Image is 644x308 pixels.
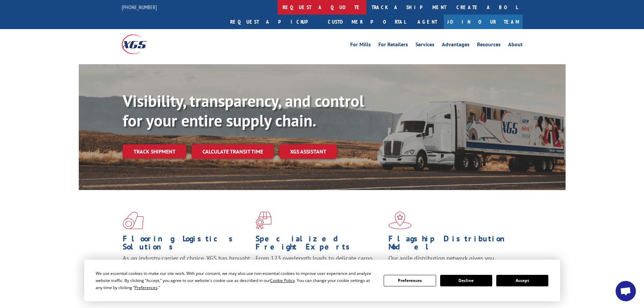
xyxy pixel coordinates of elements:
a: Track shipment [123,144,186,159]
a: XGS ASSISTANT [279,144,337,159]
img: xgs-icon-flagship-distribution-model-red [388,212,412,229]
a: Join Our Team [444,15,523,29]
img: xgs-icon-focused-on-flooring-red [256,212,271,229]
button: Accept [496,275,548,286]
a: For Retailers [378,42,408,49]
h1: Specialized Freight Experts [256,235,383,254]
a: Advantages [442,42,470,49]
div: We use essential cookies to make our site work. With your consent, we may also use non-essential ... [96,270,376,291]
b: Visibility, transparency, and control for your entire supply chain. [123,90,364,131]
a: For Mills [350,42,371,49]
span: Our agile distribution network gives you nationwide inventory management on demand. [388,254,513,270]
button: Decline [440,275,492,286]
a: Request a pickup [225,15,323,29]
a: [PHONE_NUMBER] [122,4,157,10]
a: Calculate transit time [192,144,274,159]
a: About [508,42,523,49]
a: Services [415,42,434,49]
div: Open chat [616,281,636,301]
img: xgs-icon-total-supply-chain-intelligence-red [123,212,144,229]
div: Cookie Consent Prompt [84,260,560,301]
a: Agent [411,15,444,29]
span: Cookie Policy [270,278,295,283]
button: Preferences [384,275,436,286]
a: Resources [477,42,501,49]
a: Customer Portal [323,15,411,29]
p: From 123 overlength loads to delicate cargo, our experienced staff knows the best way to move you... [256,254,383,284]
span: Preferences [135,285,158,290]
span: As an industry carrier of choice, XGS has brought innovation and dedication to flooring logistics... [123,254,250,278]
h1: Flagship Distribution Model [388,235,516,254]
h1: Flooring Logistics Solutions [123,235,251,254]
